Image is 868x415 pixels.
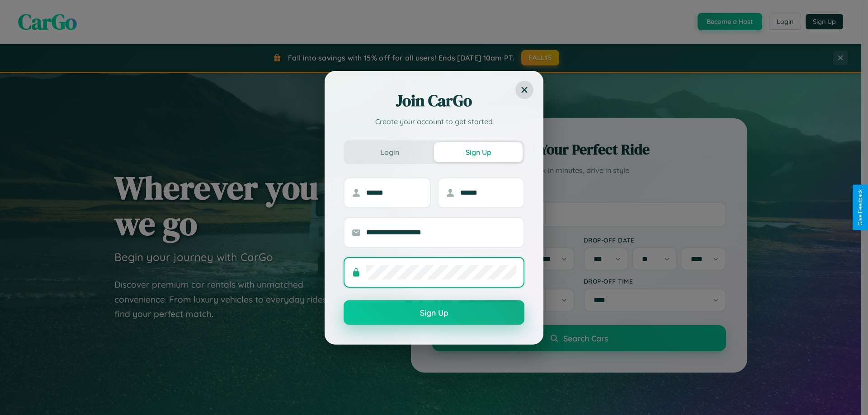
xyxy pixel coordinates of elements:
p: Create your account to get started [344,116,524,127]
button: Sign Up [434,142,523,162]
button: Sign Up [344,300,524,325]
div: Give Feedback [857,189,863,226]
button: Login [345,142,434,162]
h2: Join CarGo [344,90,524,112]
